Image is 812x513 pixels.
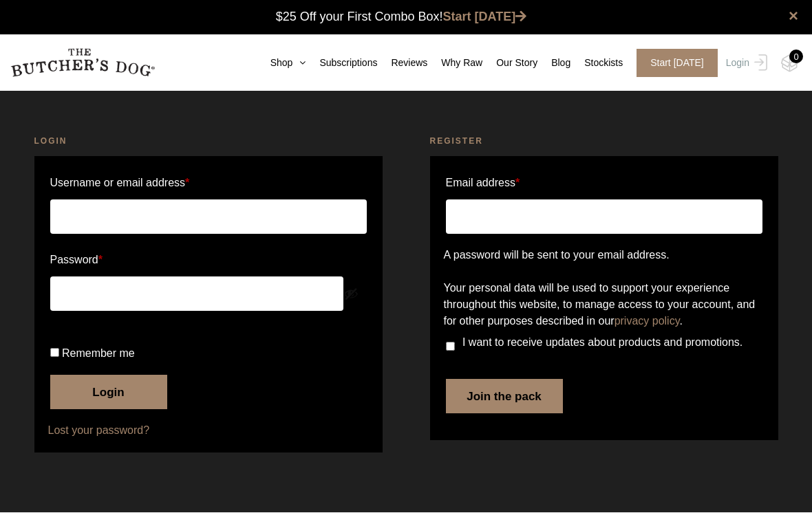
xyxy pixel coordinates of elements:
a: Start [DATE] [623,50,723,78]
h2: Register [430,135,778,149]
span: I want to receive updates about products and promotions. [462,337,742,349]
button: Join the pack [446,380,563,414]
a: Login [723,50,767,78]
a: Stockists [570,56,623,71]
span: Start [DATE] [637,50,718,78]
p: Your personal data will be used to support your experience throughout this website, to manage acc... [444,281,765,330]
label: Email address [446,173,520,195]
a: Blog [537,56,570,71]
a: Start [DATE] [443,10,527,24]
button: Login [50,375,167,410]
a: Shop [257,56,306,71]
input: Remember me [50,349,59,358]
label: Username or email address [50,173,367,195]
a: privacy policy [615,316,680,327]
div: 0 [789,50,803,64]
input: I want to receive updates about products and promotions. [446,342,455,351]
p: A password will be sent to your email address. [444,248,765,264]
label: Password [50,250,367,272]
button: Show password [343,287,359,302]
h2: Login [34,135,383,149]
a: Lost your password? [48,423,369,439]
a: Our Story [482,56,537,71]
a: Why Raw [427,56,482,71]
a: Subscriptions [306,56,377,71]
img: TBD_Cart-Empty.png [781,55,798,73]
a: close [789,8,798,25]
span: Remember me [62,348,135,360]
a: Reviews [377,56,427,71]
